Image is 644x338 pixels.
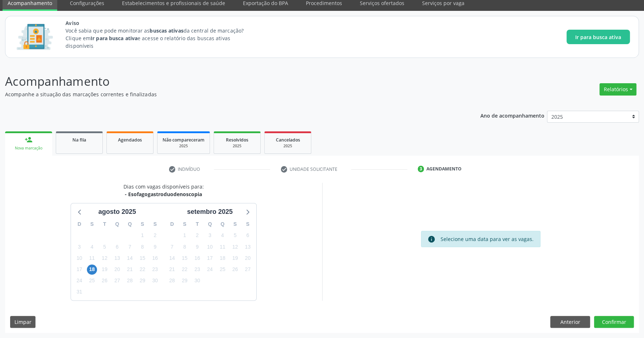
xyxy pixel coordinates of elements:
[72,137,86,143] span: Na fila
[137,265,147,275] span: sexta-feira, 22 de agosto de 2025
[123,219,136,230] div: Q
[594,316,634,328] button: Confirmar
[98,219,111,230] div: T
[87,253,97,263] span: segunda-feira, 11 de agosto de 2025
[74,242,84,252] span: domingo, 3 de agosto de 2025
[73,219,86,230] div: D
[550,316,590,328] button: Anterior
[14,21,55,53] img: Imagem de CalloutCard
[125,253,135,263] span: quinta-feira, 14 de agosto de 2025
[150,27,183,34] strong: buscas ativas
[226,137,248,143] span: Resolvidos
[87,242,97,252] span: segunda-feira, 4 de agosto de 2025
[118,137,142,143] span: Agendados
[178,219,191,230] div: S
[167,253,177,263] span: domingo, 14 de setembro de 2025
[112,265,122,275] span: quarta-feira, 20 de agosto de 2025
[230,242,240,252] span: sexta-feira, 12 de setembro de 2025
[74,265,84,275] span: domingo, 17 de agosto de 2025
[428,235,435,243] i: info
[111,219,123,230] div: Q
[167,265,177,275] span: domingo, 21 de setembro de 2025
[205,265,215,275] span: quarta-feira, 24 de setembro de 2025
[125,265,135,275] span: quinta-feira, 21 de agosto de 2025
[230,231,240,241] span: sexta-feira, 5 de setembro de 2025
[166,219,178,230] div: D
[218,265,228,275] span: quinta-feira, 25 de setembro de 2025
[180,242,190,252] span: segunda-feira, 8 de setembro de 2025
[167,242,177,252] span: domingo, 7 de setembro de 2025
[270,143,306,149] div: 2025
[203,219,216,230] div: Q
[137,276,147,286] span: sexta-feira, 29 de agosto de 2025
[192,253,202,263] span: terça-feira, 16 de setembro de 2025
[230,265,240,275] span: sexta-feira, 26 de setembro de 2025
[136,219,149,230] div: S
[180,265,190,275] span: segunda-feira, 22 de setembro de 2025
[480,111,544,120] p: Ano de acompanhamento
[137,242,147,252] span: sexta-feira, 8 de agosto de 2025
[218,253,228,263] span: quinta-feira, 18 de setembro de 2025
[137,253,147,263] span: sexta-feira, 15 de agosto de 2025
[441,235,534,243] div: Selecione uma data para ver as vagas.
[100,242,110,252] span: terça-feira, 5 de agosto de 2025
[137,231,147,241] span: sexta-feira, 1 de agosto de 2025
[100,253,110,263] span: terça-feira, 12 de agosto de 2025
[426,166,462,172] div: Agendamento
[74,276,84,286] span: domingo, 24 de agosto de 2025
[192,242,202,252] span: terça-feira, 9 de setembro de 2025
[100,265,110,275] span: terça-feira, 19 de agosto de 2025
[150,276,160,286] span: sábado, 30 de agosto de 2025
[205,231,215,241] span: quarta-feira, 3 de setembro de 2025
[216,219,229,230] div: Q
[219,143,255,149] div: 2025
[150,265,160,275] span: sábado, 23 de agosto de 2025
[163,137,205,143] span: Não compareceram
[66,19,257,27] span: Aviso
[218,242,228,252] span: quinta-feira, 11 de setembro de 2025
[96,207,139,217] div: agosto 2025
[123,190,204,198] div: - Esofagogastroduodenoscopia
[125,242,135,252] span: quinta-feira, 7 de agosto de 2025
[87,265,97,275] span: segunda-feira, 18 de agosto de 2025
[241,219,254,230] div: S
[74,253,84,263] span: domingo, 10 de agosto de 2025
[66,27,257,50] p: Você sabia que pode monitorar as da central de marcação? Clique em e acesse o relatório das busca...
[91,35,138,42] strong: Ir para busca ativa
[112,242,122,252] span: quarta-feira, 6 de agosto de 2025
[180,231,190,241] span: segunda-feira, 1 de setembro de 2025
[205,242,215,252] span: quarta-feira, 10 de setembro de 2025
[87,276,97,286] span: segunda-feira, 25 de agosto de 2025
[180,276,190,286] span: segunda-feira, 29 de setembro de 2025
[150,253,160,263] span: sábado, 16 de agosto de 2025
[418,166,424,172] div: 3
[575,33,621,41] span: Ir para busca ativa
[112,253,122,263] span: quarta-feira, 13 de agosto de 2025
[167,276,177,286] span: domingo, 28 de setembro de 2025
[25,136,33,144] div: person_add
[125,276,135,286] span: quinta-feira, 28 de agosto de 2025
[149,219,161,230] div: S
[243,265,253,275] span: sábado, 27 de setembro de 2025
[192,276,202,286] span: terça-feira, 30 de setembro de 2025
[150,242,160,252] span: sábado, 9 de agosto de 2025
[276,137,300,143] span: Cancelados
[243,242,253,252] span: sábado, 13 de setembro de 2025
[243,231,253,241] span: sábado, 6 de setembro de 2025
[599,83,636,96] button: Relatórios
[567,30,630,44] button: Ir para busca ativa
[86,219,98,230] div: S
[205,253,215,263] span: quarta-feira, 17 de setembro de 2025
[5,72,449,90] p: Acompanhamento
[184,207,236,217] div: setembro 2025
[243,253,253,263] span: sábado, 20 de setembro de 2025
[123,183,204,198] div: Dias com vagas disponíveis para:
[192,231,202,241] span: terça-feira, 2 de setembro de 2025
[229,219,241,230] div: S
[230,253,240,263] span: sexta-feira, 19 de setembro de 2025
[112,276,122,286] span: quarta-feira, 27 de agosto de 2025
[180,253,190,263] span: segunda-feira, 15 de setembro de 2025
[191,219,203,230] div: T
[150,231,160,241] span: sábado, 2 de agosto de 2025
[74,287,84,297] span: domingo, 31 de agosto de 2025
